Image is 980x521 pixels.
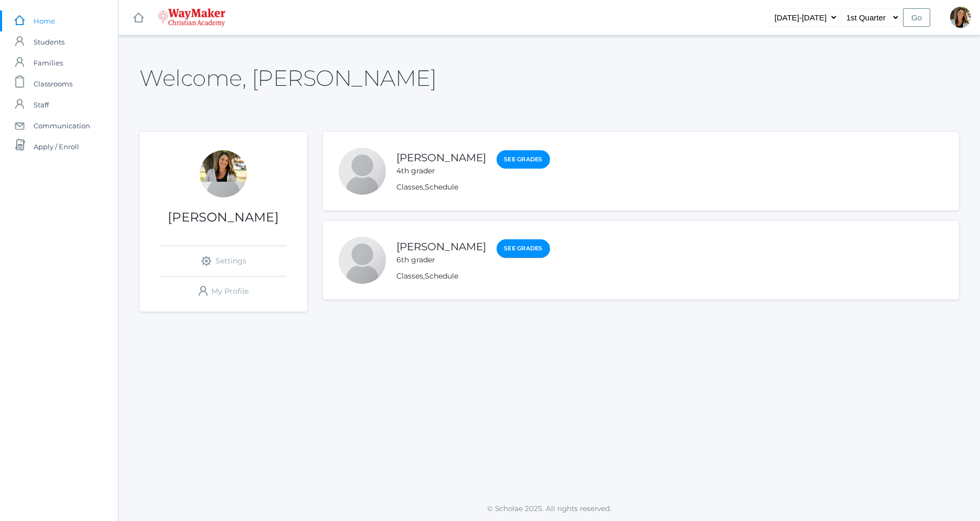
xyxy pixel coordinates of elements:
span: Staff [34,94,49,115]
a: Classes [396,271,423,281]
span: Apply / Enroll [34,136,79,157]
input: Go [903,8,930,27]
a: See Grades [497,239,550,258]
div: 4th grader [396,165,486,176]
span: Students [34,31,64,52]
span: Families [34,52,63,73]
span: Classrooms [34,73,72,94]
div: Lincoln Farnes [339,148,386,195]
a: [PERSON_NAME] [396,151,486,164]
a: Settings [160,246,286,276]
a: [PERSON_NAME] [396,240,486,253]
a: Schedule [425,271,458,281]
a: My Profile [160,276,286,306]
div: Amber Farnes [950,7,971,28]
h1: [PERSON_NAME] [139,210,307,224]
img: 4_waymaker-logo-stack-white.png [158,8,225,27]
div: Chase Farnes [339,237,386,284]
span: Communication [34,115,90,136]
p: © Scholae 2025. All rights reserved. [119,503,980,514]
a: Classes [396,182,423,192]
a: See Grades [497,150,550,169]
h2: Welcome, [PERSON_NAME] [139,66,436,90]
div: Amber Farnes [200,150,247,197]
div: , [396,182,550,193]
div: 6th grader [396,254,486,265]
span: Home [34,10,55,31]
a: Schedule [425,182,458,192]
div: , [396,271,550,282]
